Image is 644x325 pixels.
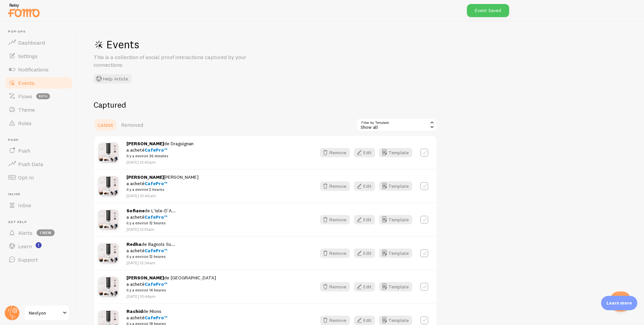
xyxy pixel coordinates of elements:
[18,120,32,126] span: Rules
[126,260,175,266] p: [DATE] 12:34am
[98,143,118,163] img: CafePro_Prod_07_b020a61b-495b-470a-89dc-f8aee44d7e31_small.jpg
[126,275,216,293] span: de [GEOGRAPHIC_DATA] a acheté
[467,4,509,17] div: Event Saved
[126,153,194,159] small: il y a environ 36 minutes
[145,180,167,186] span: CafePro™
[126,226,176,232] p: [DATE] 12:51am
[18,229,33,236] span: Alerts
[4,157,73,171] a: Push Data
[121,121,143,128] span: Removed
[8,220,73,224] span: Get Help
[126,287,216,293] small: il y a environ 14 heures
[354,316,375,325] button: Edit
[354,181,379,191] a: Edit
[379,181,412,191] button: Template
[8,138,73,142] span: Push
[4,63,73,76] a: Notifications
[145,248,167,254] span: CafePro™
[94,53,255,69] p: This is a collection of social proof interactions captured by your connections
[94,118,117,131] a: Latest
[610,291,631,312] iframe: Help Scout Beacon - Open
[8,192,73,197] span: Inline
[354,181,375,191] button: Edit
[4,76,73,90] a: Events
[126,208,145,214] strong: Sofiane
[18,66,49,73] span: Notifications
[4,253,73,266] a: Support
[98,243,118,263] img: CafePro_Prod_07_b020a61b-495b-470a-89dc-f8aee44d7e31_small.jpg
[354,282,375,291] button: Edit
[18,256,38,263] span: Support
[379,148,412,157] button: Template
[126,174,199,193] span: [PERSON_NAME] a acheté
[379,215,412,224] button: Template
[354,215,375,224] button: Edit
[126,141,164,147] strong: [PERSON_NAME]
[145,214,167,220] span: CafePro™
[98,210,118,230] img: CafePro_Prod_07_b020a61b-495b-470a-89dc-f8aee44d7e31_small.jpg
[606,300,632,306] p: Learn more
[18,174,34,181] span: Opt-In
[4,103,73,116] a: Theme
[145,315,167,321] span: CafePro™
[18,243,32,250] span: Learn
[36,242,42,248] svg: <p>Watch New Feature Tutorials!</p>
[18,147,30,154] span: Push
[354,316,379,325] a: Edit
[18,93,32,100] span: Flows
[126,241,175,260] span: de Bagnols Su... a acheté
[126,254,175,260] small: il y a environ 12 heures
[354,249,375,258] button: Edit
[18,106,35,113] span: Theme
[601,296,637,310] div: Learn more
[98,121,113,128] span: Latest
[354,249,379,258] a: Edit
[126,293,216,299] p: [DATE] 10:44pm
[126,308,143,314] strong: Rachid
[98,176,118,196] img: CafePro_Prod_07_b020a61b-495b-470a-89dc-f8aee44d7e31_small.jpg
[4,199,73,212] a: Inline
[354,148,375,157] button: Edit
[320,316,350,325] button: Remove
[117,118,147,131] a: Removed
[354,148,379,157] a: Edit
[126,186,199,193] small: il y a environ 2 heures
[379,282,412,291] button: Template
[126,193,199,199] p: [DATE] 10:46am
[320,249,350,258] button: Remove
[145,281,167,287] span: CafePro™
[94,100,437,110] h2: Captured
[145,147,167,153] span: CafePro™
[18,53,38,59] span: Settings
[37,229,55,236] span: 1 new
[4,116,73,130] a: Rules
[4,239,73,253] a: Learn
[24,305,69,321] a: Neolyon
[4,36,73,49] a: Dashboard
[126,220,176,226] small: il y a environ 12 heures
[29,309,61,317] span: Neolyon
[320,215,350,224] button: Remove
[98,277,118,297] img: CafePro_Prod_07_b020a61b-495b-470a-89dc-f8aee44d7e31_small.jpg
[126,241,142,247] strong: Redha
[379,316,412,325] button: Template
[357,118,437,131] div: Show all
[320,282,350,291] button: Remove
[379,249,412,258] a: Template
[320,181,350,191] button: Remove
[126,174,164,180] strong: [PERSON_NAME]
[4,171,73,184] a: Opt-In
[18,79,35,86] span: Events
[126,208,176,226] span: de L'Isle-D'A... a acheté
[7,2,41,19] img: fomo-relay-logo-orange.svg
[4,226,73,239] a: Alerts 1 new
[4,90,73,103] a: Flows beta
[354,215,379,224] a: Edit
[126,141,194,159] span: de Draguignan a acheté
[18,39,45,46] span: Dashboard
[94,38,295,51] h1: Events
